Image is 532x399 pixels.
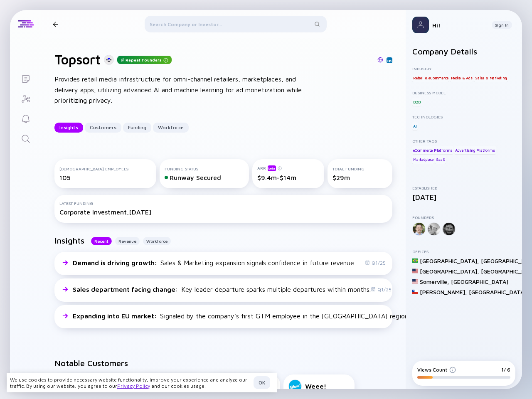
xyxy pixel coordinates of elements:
[412,249,515,254] div: Offices
[365,260,386,266] div: Q1/25
[420,268,479,275] div: [GEOGRAPHIC_DATA] ,
[54,123,83,133] button: Insights
[412,193,515,202] div: [DATE]
[420,278,449,285] div: Somerville ,
[59,201,387,206] div: Latest Funding
[59,174,151,181] div: 105
[412,114,515,119] div: Technologies
[123,121,151,134] div: Funding
[412,122,418,130] div: AI
[73,312,158,320] span: Expanding into EU market :
[10,88,41,108] a: Investor Map
[143,237,171,245] button: Workforce
[474,74,508,82] div: Sales & Marketing
[432,22,485,29] div: Hi!
[412,98,421,106] div: B2B
[420,257,479,264] div: [GEOGRAPHIC_DATA] ,
[469,288,526,296] div: [GEOGRAPHIC_DATA]
[117,56,172,64] div: Repeat Founders
[73,286,180,293] span: Sales department facing change :
[412,138,515,143] div: Other Tags
[371,286,392,293] div: Q1/25
[123,123,151,133] button: Funding
[268,165,276,171] div: beta
[412,17,429,33] img: Profile Picture
[54,74,320,106] div: Provides retail media infrastructure for omni-channel retailers, marketplaces, and delivery apps,...
[450,74,473,82] div: Media & Ads
[54,121,83,134] div: Insights
[73,312,409,320] div: Signaled by the company's first GTM employee in the [GEOGRAPHIC_DATA] region.
[387,58,392,62] img: Topsort Linkedin Page
[412,185,515,190] div: Established
[412,258,418,264] img: Brazil Flag
[377,57,383,63] img: Topsort Website
[10,377,250,389] div: We use cookies to provide necessary website functionality, improve your experience and analyze ou...
[54,236,84,245] h2: Insights
[412,74,449,82] div: Retail & eCommerce
[73,259,159,266] span: Demand is driving growth :
[492,21,512,29] button: Sign In
[10,68,41,88] a: Lists
[85,123,121,133] button: Customers
[412,146,453,154] div: eCommerce Platforms
[254,376,270,389] button: OK
[420,288,467,296] div: [PERSON_NAME] ,
[412,278,418,284] img: United States Flag
[10,128,41,148] a: Search
[417,367,456,373] div: Views Count
[332,174,387,181] div: $29m
[412,66,515,71] div: Industry
[412,268,418,274] img: United States Flag
[117,383,150,389] a: Privacy Policy
[54,358,392,368] h2: Notable Customers
[257,174,319,181] div: $9.4m-$14m
[59,208,387,216] div: Corporate Investment, [DATE]
[283,374,355,398] a: Weee!
[85,121,121,134] div: Customers
[54,52,101,67] h1: Topsort
[165,174,244,181] div: Runway Secured
[435,155,446,164] div: SaaS
[115,237,140,245] button: Revenue
[73,259,355,266] div: Sales & Marketing expansion signals confidence in future revenue.
[412,47,515,56] h2: Company Details
[412,90,515,95] div: Business Model
[257,165,319,171] div: ARR
[91,237,112,245] button: Recent
[412,289,418,295] img: Chile Flag
[454,146,496,154] div: Advertising Platforms
[501,367,510,373] div: 1/ 6
[412,215,515,220] div: Founders
[73,286,371,293] div: Key leader departure sparks multiple departures within months.
[451,278,508,285] div: [GEOGRAPHIC_DATA]
[10,108,41,128] a: Reminders
[305,382,326,390] div: Weee!
[165,166,244,171] div: Funding Status
[153,123,189,133] button: Workforce
[332,166,387,171] div: Total Funding
[59,166,151,171] div: [DEMOGRAPHIC_DATA] Employees
[412,155,434,164] div: Marketplace
[153,121,189,134] div: Workforce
